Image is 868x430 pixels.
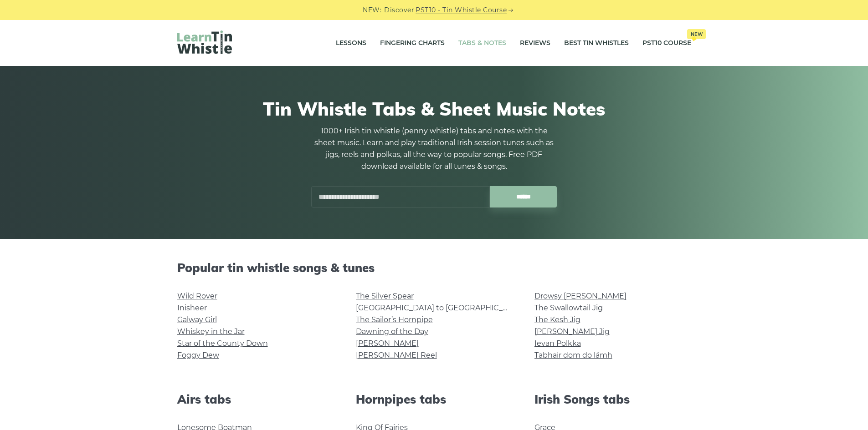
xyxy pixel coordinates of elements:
a: Inisheer [177,304,207,312]
h2: Airs tabs [177,392,334,406]
a: Star of the County Down [177,339,268,348]
h1: Tin Whistle Tabs & Sheet Music Notes [177,98,691,120]
img: LearnTinWhistle.com [177,30,232,54]
a: Tabhair dom do lámh [534,351,612,359]
a: [GEOGRAPHIC_DATA] to [GEOGRAPHIC_DATA] [356,304,524,312]
a: Reviews [520,32,550,55]
a: The Swallowtail Jig [534,304,603,312]
a: Wild Rover [177,292,217,300]
a: Tabs & Notes [458,32,506,55]
h2: Irish Songs tabs [534,392,691,406]
a: [PERSON_NAME] Jig [534,327,610,336]
a: Dawning of the Day [356,327,428,336]
h2: Popular tin whistle songs & tunes [177,261,691,275]
a: Galway Girl [177,315,217,324]
a: PST10 CourseNew [642,32,691,55]
a: Drowsy [PERSON_NAME] [534,292,627,300]
a: Foggy Dew [177,351,219,359]
p: 1000+ Irish tin whistle (penny whistle) tabs and notes with the sheet music. Learn and play tradi... [311,125,557,172]
a: The Sailor’s Hornpipe [356,315,433,324]
span: New [687,29,706,39]
a: Best Tin Whistles [564,32,629,55]
a: Ievan Polkka [534,339,581,348]
a: The Kesh Jig [534,315,580,324]
h2: Hornpipes tabs [356,392,513,406]
a: Fingering Charts [380,32,445,55]
a: The Silver Spear [356,292,414,300]
a: Whiskey in the Jar [177,327,245,336]
a: [PERSON_NAME] [356,339,419,348]
a: Lessons [336,32,366,55]
a: [PERSON_NAME] Reel [356,351,437,359]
